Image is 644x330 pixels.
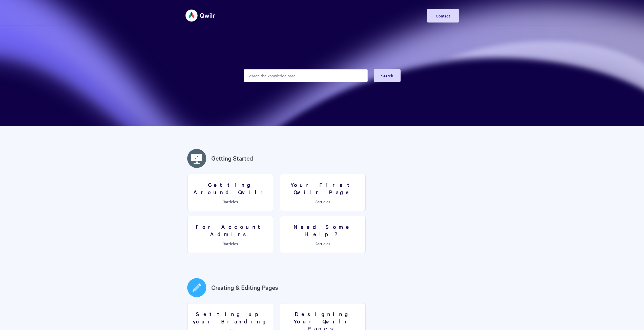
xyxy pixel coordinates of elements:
span: 2 [315,241,317,246]
img: Qwilr Help Center [185,6,216,25]
p: articles [191,241,270,246]
h3: For Account Admins [191,223,270,237]
span: 3 [223,199,225,204]
p: articles [191,199,270,204]
a: Contact [427,9,459,23]
a: Need Some Help? 2articles [280,216,366,253]
a: Your First Qwilr Page 3articles [280,174,366,211]
button: Search [374,69,401,82]
a: For Account Admins 3articles [188,216,273,253]
a: Getting Started [211,154,253,163]
a: Getting Around Qwilr 3articles [188,174,273,211]
h3: Your First Qwilr Page [283,181,362,195]
h3: Getting Around Qwilr [191,181,270,195]
input: Search the knowledge base [244,69,368,82]
h3: Need Some Help? [283,223,362,237]
span: 3 [315,199,317,204]
h3: Setting up your Branding [191,310,270,325]
p: articles [283,199,362,204]
a: Creating & Editing Pages [211,283,278,292]
p: articles [283,241,362,246]
span: 3 [223,241,225,246]
span: Search [381,73,393,78]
